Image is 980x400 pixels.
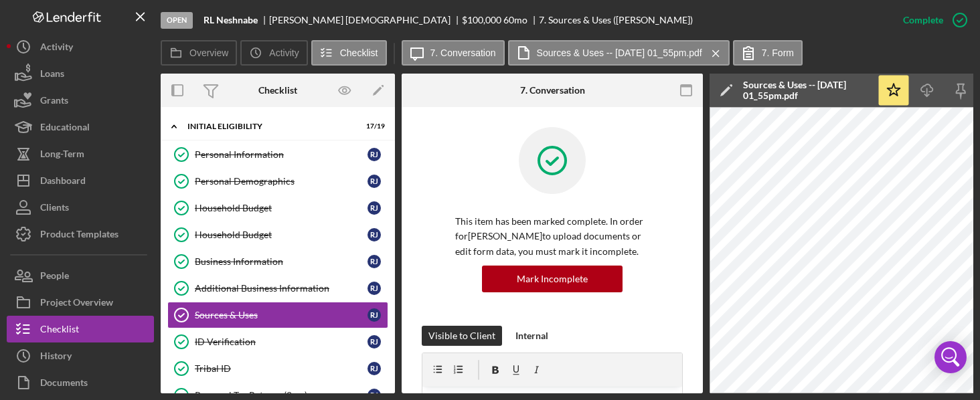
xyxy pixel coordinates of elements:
div: R J [367,362,381,375]
div: R J [367,228,381,241]
label: Sources & Uses -- [DATE] 01_55pm.pdf [537,47,702,58]
button: Educational [7,114,154,140]
button: Product Templates [7,221,154,247]
a: Tribal IDRJ [167,355,388,382]
label: 7. Conversation [430,47,496,58]
a: Additional Business InformationRJ [167,275,388,302]
div: Initial Eligibility [187,122,351,130]
div: Household Budget [195,229,367,240]
a: Sources & UsesRJ [167,302,388,328]
div: Long-Term [40,140,84,171]
div: Personal Demographics [195,176,367,187]
button: Grants [7,87,154,114]
div: Sources & Uses [195,310,367,320]
div: History [40,342,72,373]
button: Sources & Uses -- [DATE] 01_55pm.pdf [508,40,730,66]
b: RL Neshnabe [203,15,258,25]
div: Complete [903,7,943,33]
div: [PERSON_NAME] [DEMOGRAPHIC_DATA] [269,15,462,25]
a: Business InformationRJ [167,248,388,275]
div: Checklist [258,85,297,96]
div: Mark Incomplete [517,266,588,292]
label: 7. Form [762,47,794,58]
div: Business Information [195,256,367,267]
div: Additional Business Information [195,283,367,294]
div: 7. Sources & Uses ([PERSON_NAME]) [539,15,693,25]
div: 7. Conversation [520,85,585,96]
button: Checklist [7,316,154,342]
div: R J [367,148,381,161]
button: Clients [7,194,154,221]
a: Personal InformationRJ [167,141,388,168]
label: Checklist [340,47,378,58]
button: Long-Term [7,140,154,167]
button: Project Overview [7,289,154,316]
button: Visible to Client [422,326,502,346]
button: Mark Incomplete [482,266,623,292]
a: ID VerificationRJ [167,328,388,355]
div: R J [367,175,381,188]
p: This item has been marked complete. In order for [PERSON_NAME] to upload documents or edit form d... [455,214,649,259]
div: Clients [40,194,69,224]
div: 60 mo [503,15,527,25]
button: Loans [7,60,154,87]
button: 7. Form [733,40,803,66]
div: Open Intercom Messenger [934,341,967,373]
div: Visible to Client [428,326,495,346]
a: Personal DemographicsRJ [167,168,388,195]
div: Activity [40,33,73,64]
button: Dashboard [7,167,154,194]
div: Sources & Uses -- [DATE] 01_55pm.pdf [743,80,870,101]
button: Activity [240,40,307,66]
div: People [40,262,69,292]
button: People [7,262,154,289]
div: R J [367,308,381,322]
button: Activity [7,33,154,60]
a: Household BudgetRJ [167,195,388,221]
button: 7. Conversation [402,40,505,66]
label: Activity [269,47,299,58]
div: Project Overview [40,289,113,319]
a: Household BudgetRJ [167,221,388,248]
label: Overview [189,47,228,58]
button: Overview [161,40,237,66]
div: Open [161,12,193,29]
div: Household Budget [195,203,367,213]
div: R J [367,255,381,268]
div: Loans [40,60,64,90]
div: Tribal ID [195,363,367,374]
div: Internal [515,326,548,346]
div: Checklist [40,316,79,346]
div: Documents [40,369,88,399]
div: R J [367,335,381,348]
div: 17 / 19 [361,122,385,130]
button: Checklist [311,40,387,66]
div: R J [367,201,381,215]
span: $100,000 [462,14,501,25]
div: Product Templates [40,221,118,251]
button: Internal [509,326,555,346]
div: Dashboard [40,167,86,197]
div: ID Verification [195,336,367,347]
div: R J [367,282,381,295]
div: Personal Information [195,149,367,160]
button: Complete [890,7,973,33]
button: History [7,342,154,369]
div: Educational [40,114,90,144]
div: Grants [40,87,68,117]
button: Documents [7,369,154,396]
